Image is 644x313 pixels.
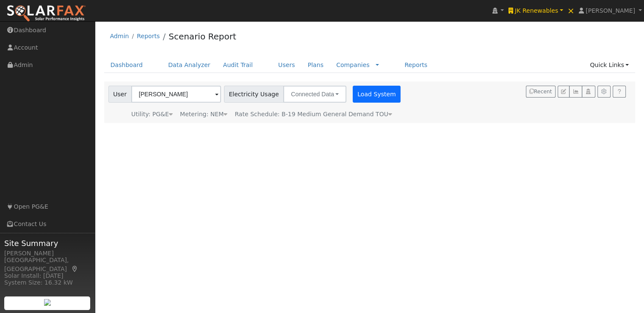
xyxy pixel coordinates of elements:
a: Users [272,57,301,73]
button: Multi-Series Graph [569,86,582,98]
div: Solar Install: [DATE] [4,271,91,280]
button: Edit User [558,86,569,98]
a: Scenario Report [169,31,236,42]
a: Help Link [613,86,626,98]
div: Metering: NEM [180,110,227,119]
button: Load System [353,86,401,103]
div: System Size: 16.32 kW [4,278,91,287]
span: Electricity Usage [224,86,284,103]
span: Site Summary [4,238,91,249]
span: Alias: HB19S [235,111,392,117]
a: Reports [398,57,434,73]
a: Companies [336,61,370,68]
div: [GEOGRAPHIC_DATA], [GEOGRAPHIC_DATA] [4,256,91,274]
input: Select a User [131,86,221,103]
a: Map [71,265,79,272]
a: Quick Links [583,57,635,73]
button: Recent [526,86,556,98]
button: Login As [582,86,595,98]
div: Utility: PG&E [131,110,173,119]
a: Dashboard [104,57,149,73]
span: [PERSON_NAME] [586,7,635,14]
a: Audit Trail [217,57,259,73]
a: Admin [110,33,129,39]
img: retrieve [44,299,51,306]
span: User [108,86,132,103]
a: Data Analyzer [162,57,217,73]
button: Settings [597,86,611,98]
a: Reports [137,33,160,39]
span: × [567,6,575,16]
img: SolarFax [6,5,86,22]
div: [PERSON_NAME] [4,249,91,258]
button: Connected Data [283,86,346,103]
a: Plans [301,57,330,73]
span: JK Renewables [515,7,558,14]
